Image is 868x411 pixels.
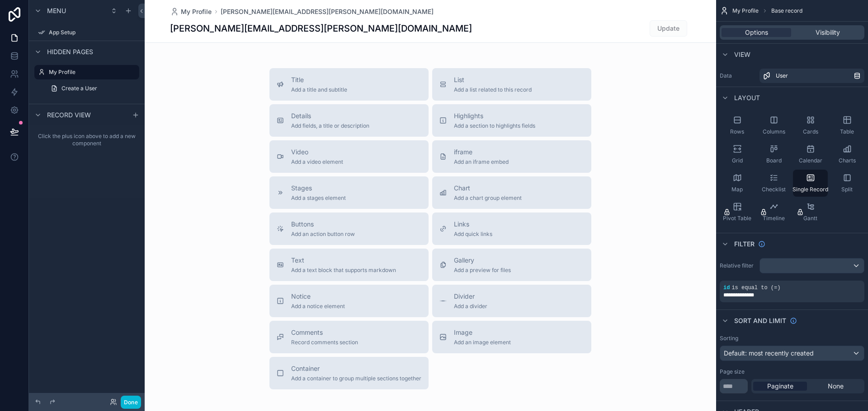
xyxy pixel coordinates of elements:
div: scrollable content [29,125,145,154]
span: Add an action button row [291,231,355,238]
div: Click the plus icon above to add a new component [29,125,145,154]
button: HighlightsAdd a section to highlights fields [432,104,591,137]
span: Map [731,186,743,193]
span: Menu [47,6,66,15]
span: Pivot Table [723,215,751,222]
span: My Profile [732,7,759,14]
button: ImageAdd an image element [432,321,591,353]
span: Add a text block that supports markdown [291,267,396,274]
span: Add an image element [454,339,511,346]
span: Image [454,328,511,337]
a: User [759,69,864,83]
button: Split [830,170,864,197]
span: Columns [763,128,785,135]
button: Cards [793,112,828,139]
span: Video [291,148,343,157]
span: Record view [47,111,91,120]
label: App Setup [49,29,137,36]
span: Grid [732,157,743,164]
button: ContainerAdd a container to group multiple sections together [269,357,429,389]
label: My Profile [49,69,134,76]
a: App Setup [34,25,139,40]
button: ChartAdd a chart group element [432,176,591,209]
span: View [734,50,750,59]
button: Grid [720,141,755,168]
span: Visibility [816,28,840,37]
button: ButtonsAdd an action button row [269,212,429,245]
button: Table [830,112,864,139]
span: Cards [803,128,818,135]
h1: [PERSON_NAME][EMAIL_ADDRESS][PERSON_NAME][DOMAIN_NAME] [170,22,472,35]
button: ListAdd a list related to this record [432,68,591,101]
span: Comments [291,328,358,337]
span: Timeline [763,215,785,222]
span: Table [840,128,854,135]
span: Paginate [767,382,793,391]
button: NoticeAdd a notice element [269,285,429,317]
span: Add a video element [291,158,343,166]
span: iframe [454,148,509,157]
span: Add a title and subtitle [291,86,347,93]
button: Rows [720,112,755,139]
a: My Profile [34,65,139,79]
a: [PERSON_NAME][EMAIL_ADDRESS][PERSON_NAME][DOMAIN_NAME] [221,7,434,16]
span: Add quick links [454,231,492,238]
button: Done [121,396,141,409]
span: Board [766,157,782,164]
button: iframeAdd an iframe embed [432,140,591,173]
span: id [723,285,730,291]
label: Page size [720,368,745,375]
button: Map [720,170,755,197]
span: Calendar [799,157,822,164]
span: is equal to (=) [731,285,780,291]
span: None [828,382,844,391]
span: Add a list related to this record [454,86,532,93]
span: Add a stages element [291,194,346,202]
a: Create a User [45,81,139,96]
button: Pivot Table [720,199,755,226]
button: VideoAdd a video element [269,140,429,173]
span: User [776,72,788,79]
span: List [454,75,532,84]
span: Create a User [61,85,97,92]
span: Default: most recently created [724,349,814,357]
button: LinksAdd quick links [432,212,591,245]
button: Charts [830,141,864,168]
button: TextAdd a text block that supports markdown [269,249,429,281]
span: Hidden pages [47,47,93,56]
span: Links [454,220,492,229]
span: Base record [771,7,802,14]
span: Rows [730,128,744,135]
a: My Profile [170,7,212,16]
button: Columns [756,112,791,139]
span: Add a section to highlights fields [454,122,535,129]
label: Relative filter [720,262,756,269]
button: Calendar [793,141,828,168]
button: StagesAdd a stages element [269,176,429,209]
button: Checklist [756,170,791,197]
span: Chart [454,184,522,193]
span: Notice [291,292,345,301]
button: DividerAdd a divider [432,285,591,317]
span: Add an iframe embed [454,158,509,166]
span: Split [841,186,853,193]
label: Sorting [720,335,738,342]
span: Add a preview for files [454,267,511,274]
span: Options [745,28,768,37]
span: My Profile [181,7,212,16]
span: Add a notice element [291,303,345,310]
span: Filter [734,240,755,249]
span: Add a container to group multiple sections together [291,375,421,382]
span: Checklist [762,186,786,193]
span: Container [291,364,421,373]
button: DetailsAdd fields, a title or description [269,104,429,137]
button: Timeline [756,199,791,226]
span: Add a chart group element [454,194,522,202]
button: Gantt [793,199,828,226]
span: Add fields, a title or description [291,122,369,129]
button: Default: most recently created [720,346,864,361]
button: CommentsRecord comments section [269,321,429,353]
span: Text [291,256,396,265]
button: TitleAdd a title and subtitle [269,68,429,101]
